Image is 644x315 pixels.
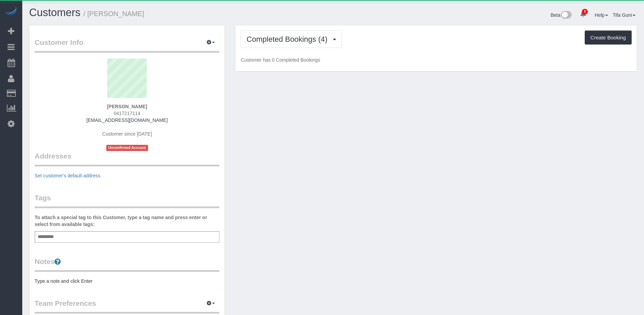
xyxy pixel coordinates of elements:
legend: Notes [35,256,219,272]
strong: [PERSON_NAME] [107,104,147,109]
span: Unconfirmed Account [106,145,148,151]
a: Set customer's default address [35,173,100,178]
a: Tifa Guni [613,12,635,18]
span: Completed Bookings (4) [246,35,331,43]
span: Customer since [DATE] [102,131,152,137]
button: Completed Bookings (4) [241,30,342,48]
span: 0417217114 [114,111,141,116]
span: 0 [582,9,588,14]
label: To attach a special tag to this Customer, type a tag name and press enter or select from availabl... [35,214,219,228]
legend: Tags [35,193,219,208]
button: Create Booking [585,30,632,45]
small: / [PERSON_NAME] [84,10,144,17]
a: 0 [576,7,590,22]
a: Help [595,12,608,18]
a: Beta [550,12,572,18]
img: Automaid Logo [4,7,18,16]
legend: Team Preferences [35,298,219,314]
p: Customer has 0 Completed Bookings [241,56,632,63]
a: Customers [29,7,81,18]
legend: Customer Info [35,37,219,53]
img: New interface [560,11,572,20]
pre: Type a note and click Enter [35,278,219,285]
a: [EMAIL_ADDRESS][DOMAIN_NAME] [86,117,168,123]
